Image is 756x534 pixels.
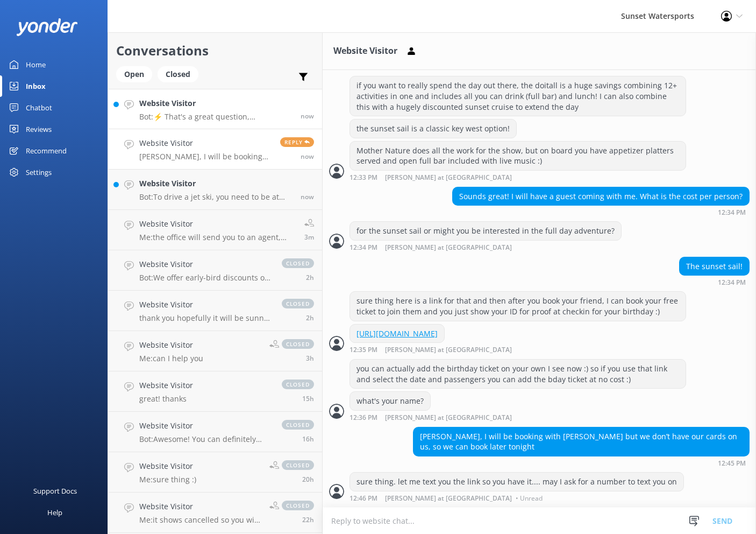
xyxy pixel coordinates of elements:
[306,313,314,322] span: Oct 04 2025 08:47am (UTC -05:00) America/Cancun
[680,257,749,276] div: The sunset sail!
[282,420,314,430] span: closed
[26,54,46,75] div: Home
[26,161,52,183] div: Settings
[26,75,46,97] div: Inbox
[301,111,314,121] span: Oct 04 2025 11:45am (UTC -05:00) America/Cancun
[718,279,746,286] strong: 12:34 PM
[304,233,314,242] span: Oct 04 2025 11:42am (UTC -05:00) America/Cancun
[282,339,314,349] span: closed
[413,427,749,456] div: [PERSON_NAME], I will be booking with [PERSON_NAME] but we don’t have our cards on us, so we can ...
[116,40,314,61] h2: Conversations
[282,258,314,268] span: closed
[139,475,196,484] p: Me: sure thing :)
[350,473,683,491] div: sure thing. let me text you the link so you have it.... may I ask for a number to text you on
[108,89,322,129] a: Website VisitorBot:⚡ That's a great question, unfortunately I do not know the answer. I'm going t...
[350,346,547,354] div: Oct 04 2025 11:35am (UTC -05:00) America/Cancun
[139,258,271,270] h4: Website Visitor
[26,140,67,161] div: Recommend
[116,68,158,80] a: Open
[350,414,377,421] strong: 12:36 PM
[139,273,271,283] p: Bot: We offer early-bird discounts on all of our morning trips! When you book directly with us, w...
[413,459,750,467] div: Oct 04 2025 11:45am (UTC -05:00) America/Cancun
[306,273,314,282] span: Oct 04 2025 09:20am (UTC -05:00) America/Cancun
[47,502,62,523] div: Help
[282,501,314,510] span: closed
[302,434,314,444] span: Oct 03 2025 07:00pm (UTC -05:00) America/Cancun
[108,291,322,331] a: Website Visitorthank you hopefully it will be sunny [DATE]. thanks for your help all is reschedul...
[385,495,512,502] span: [PERSON_NAME] at [GEOGRAPHIC_DATA]
[33,480,77,502] div: Support Docs
[139,112,293,122] p: Bot: ⚡ That's a great question, unfortunately I do not know the answer. I'm going to reach out to...
[139,420,271,432] h4: Website Visitor
[356,328,438,339] a: [URL][DOMAIN_NAME]
[350,413,547,421] div: Oct 04 2025 11:36am (UTC -05:00) America/Cancun
[350,360,686,388] div: you can actually add the birthday ticket on your own I see now :) so if you use that link and sel...
[333,44,397,58] h3: Website Visitor
[350,222,621,240] div: for the sunset sail or might you be interested in the full day adventure?
[139,178,293,189] h4: Website Visitor
[350,120,516,138] div: the sunset sail is a classic key west option!
[350,76,686,116] div: if you want to really spend the day out there, the doitall is a huge savings combining 12+ activi...
[16,18,78,36] img: yonder-white-logo.png
[385,347,512,354] span: [PERSON_NAME] at [GEOGRAPHIC_DATA]
[139,152,272,161] p: [PERSON_NAME], I will be booking with [PERSON_NAME] but we don’t have our cards on us, so we can ...
[26,97,52,118] div: Chatbot
[108,210,322,250] a: Website VisitorMe:the office will send you to an agent, and so I am happy to assist you directly.3m
[139,339,203,351] h4: Website Visitor
[282,380,314,389] span: closed
[350,292,686,320] div: sure thing here is a link for that and then after you book your friend, I can book your free tick...
[139,313,271,323] p: thank you hopefully it will be sunny [DATE]. thanks for your help all is rescheduled
[108,412,322,452] a: Website VisitorBot:Awesome! You can definitely parasail solo if the conditions and weight require...
[350,142,686,170] div: Mother Nature does all the work for the show, but on board you have appetizer platters served and...
[108,170,322,210] a: Website VisitorBot:To drive a jet ski, you need to be at least [DEMOGRAPHIC_DATA] with a valid ph...
[108,129,322,170] a: Website Visitor[PERSON_NAME], I will be booking with [PERSON_NAME] but we don’t have our cards on...
[453,187,749,206] div: Sounds great! I will have a guest coming with me. What is the cost per person?
[718,64,746,71] strong: 12:32 PM
[139,233,296,242] p: Me: the office will send you to an agent, and so I am happy to assist you directly.
[139,299,271,311] h4: Website Visitor
[516,495,543,502] span: • Unread
[350,347,377,354] strong: 12:35 PM
[139,137,272,149] h4: Website Visitor
[158,66,198,82] div: Closed
[350,494,684,502] div: Oct 04 2025 11:46am (UTC -05:00) America/Cancun
[350,392,430,410] div: what's your name?
[108,493,322,533] a: Website VisitorMe:it shows cancelled so you will be automatically refundedclosed22h
[26,118,52,140] div: Reviews
[280,137,314,147] span: Reply
[139,218,296,230] h4: Website Visitor
[452,208,750,216] div: Oct 04 2025 11:34am (UTC -05:00) America/Cancun
[282,460,314,470] span: closed
[116,66,152,82] div: Open
[350,243,622,251] div: Oct 04 2025 11:34am (UTC -05:00) America/Cancun
[139,501,261,512] h4: Website Visitor
[139,380,193,391] h4: Website Visitor
[306,354,314,363] span: Oct 04 2025 07:50am (UTC -05:00) America/Cancun
[108,452,322,493] a: Website VisitorMe:sure thing :)closed20h
[385,414,512,421] span: [PERSON_NAME] at [GEOGRAPHIC_DATA]
[302,515,314,524] span: Oct 03 2025 01:45pm (UTC -05:00) America/Cancun
[350,244,377,251] strong: 12:34 PM
[301,192,314,201] span: Oct 04 2025 11:45am (UTC -05:00) America/Cancun
[718,460,746,467] strong: 12:45 PM
[158,68,204,80] a: Closed
[139,434,271,444] p: Bot: Awesome! You can definitely parasail solo if the conditions and weight requirements are righ...
[282,299,314,308] span: closed
[301,152,314,161] span: Oct 04 2025 11:45am (UTC -05:00) America/Cancun
[139,192,293,202] p: Bot: To drive a jet ski, you need to be at least [DEMOGRAPHIC_DATA] with a valid photo ID, and a ...
[302,394,314,403] span: Oct 03 2025 08:29pm (UTC -05:00) America/Cancun
[139,354,203,363] p: Me: can I help you
[302,475,314,484] span: Oct 03 2025 03:07pm (UTC -05:00) America/Cancun
[108,331,322,371] a: Website VisitorMe:can I help youclosed3h
[718,209,746,216] strong: 12:34 PM
[350,495,377,502] strong: 12:46 PM
[108,371,322,412] a: Website Visitorgreat! thanksclosed15h
[139,460,196,472] h4: Website Visitor
[139,394,193,404] p: great! thanks
[350,173,686,181] div: Oct 04 2025 11:33am (UTC -05:00) America/Cancun
[679,278,750,286] div: Oct 04 2025 11:34am (UTC -05:00) America/Cancun
[385,244,512,251] span: [PERSON_NAME] at [GEOGRAPHIC_DATA]
[108,250,322,291] a: Website VisitorBot:We offer early-bird discounts on all of our morning trips! When you book direc...
[350,174,377,181] strong: 12:33 PM
[139,97,293,109] h4: Website Visitor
